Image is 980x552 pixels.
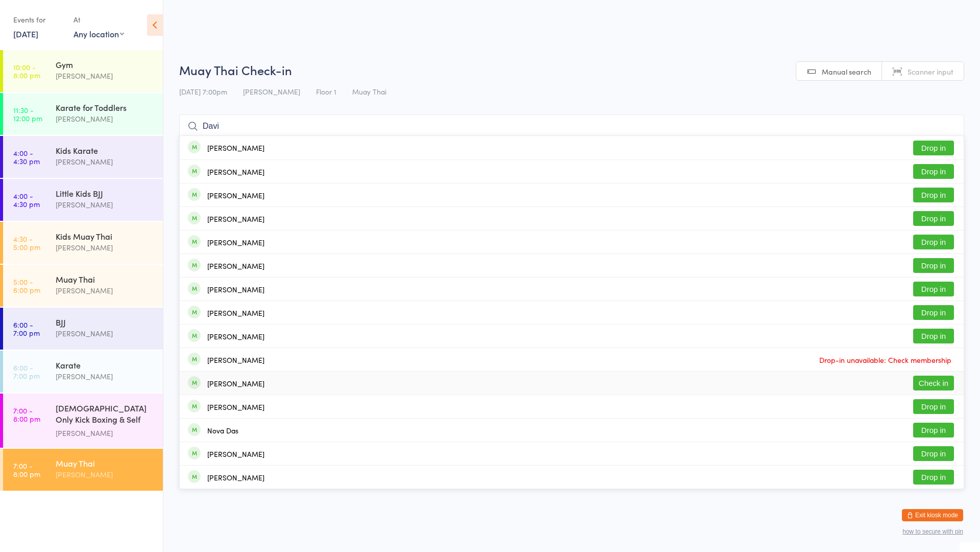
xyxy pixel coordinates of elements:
div: [PERSON_NAME] [56,70,154,82]
div: [PERSON_NAME] [56,156,154,168]
time: 7:00 - 8:00 pm [13,406,40,423]
div: [PERSON_NAME] [207,450,264,458]
div: Gym [56,59,154,70]
div: BJJ [56,316,154,328]
a: [DATE] [13,28,38,39]
div: [PERSON_NAME] [56,242,154,254]
span: Floor 1 [316,86,336,97]
time: 6:00 - 7:00 pm [13,320,40,337]
div: [PERSON_NAME] [207,379,264,387]
div: [PERSON_NAME] [56,285,154,296]
a: 4:00 -4:30 pmLittle Kids BJJ[PERSON_NAME] [3,179,163,221]
button: Exit kiosk mode [902,509,963,521]
div: [PERSON_NAME] [56,469,154,480]
div: Karate for Toddlers [56,102,154,113]
button: Drop in [913,211,954,226]
a: 4:00 -4:30 pmKids Karate[PERSON_NAME] [3,136,163,178]
div: [DEMOGRAPHIC_DATA] Only Kick Boxing & Self Defence [56,402,154,427]
a: 7:00 -8:00 pm[DEMOGRAPHIC_DATA] Only Kick Boxing & Self Defence[PERSON_NAME] [3,394,163,448]
div: [PERSON_NAME] [207,238,264,246]
span: Scanner input [908,66,953,77]
a: 6:00 -7:00 pmKarate[PERSON_NAME] [3,351,163,393]
span: Muay Thai [352,86,386,97]
div: Any location [73,28,124,39]
a: 4:30 -5:00 pmKids Muay Thai[PERSON_NAME] [3,222,163,264]
div: Kids Muay Thai [56,231,154,242]
div: [PERSON_NAME] [207,356,264,364]
div: Little Kids BJJ [56,188,154,199]
a: 6:00 -7:00 pmBJJ[PERSON_NAME] [3,308,163,350]
div: [PERSON_NAME] [207,332,264,340]
div: Muay Thai [56,273,154,285]
time: 11:30 - 12:00 pm [13,106,42,122]
div: Events for [13,11,63,28]
h2: Muay Thai Check-in [179,61,964,78]
div: [PERSON_NAME] [56,371,154,382]
div: [PERSON_NAME] [207,262,264,270]
time: 6:00 - 7:00 pm [13,363,40,380]
div: [PERSON_NAME] [56,328,154,339]
a: 5:00 -6:00 pmMuay Thai[PERSON_NAME] [3,265,163,307]
button: Drop in [913,164,954,179]
a: 10:00 -8:00 pmGym[PERSON_NAME] [3,50,163,92]
div: Muay Thai [56,457,154,469]
div: [PERSON_NAME] [56,113,154,125]
button: Drop in [913,470,954,485]
input: Search [179,114,964,138]
div: [PERSON_NAME] [207,473,264,481]
button: Drop in [913,258,954,273]
div: [PERSON_NAME] [207,215,264,223]
button: Drop in [913,235,954,249]
button: Drop in [913,399,954,414]
button: Drop in [913,141,954,155]
time: 7:00 - 8:00 pm [13,462,40,478]
button: how to secure with pin [902,528,963,535]
button: Drop in [913,329,954,343]
time: 4:00 - 4:30 pm [13,192,40,208]
div: [PERSON_NAME] [207,144,264,152]
time: 5:00 - 6:00 pm [13,278,40,294]
div: [PERSON_NAME] [207,168,264,176]
div: Karate [56,359,154,371]
a: 7:00 -8:00 pmMuay Thai[PERSON_NAME] [3,449,163,491]
a: 11:30 -12:00 pmKarate for Toddlers[PERSON_NAME] [3,93,163,135]
time: 4:30 - 5:00 pm [13,235,40,251]
button: Drop in [913,188,954,202]
div: [PERSON_NAME] [207,285,264,293]
span: Manual search [822,66,871,77]
div: Nova Das [207,426,238,434]
time: 10:00 - 8:00 pm [13,63,40,79]
span: [DATE] 7:00pm [179,86,227,97]
button: Drop in [913,305,954,320]
time: 4:00 - 4:30 pm [13,149,40,165]
span: [PERSON_NAME] [243,86,300,97]
div: [PERSON_NAME] [207,191,264,199]
div: [PERSON_NAME] [56,199,154,211]
button: Drop in [913,282,954,296]
span: Drop-in unavailable: Check membership [817,352,954,367]
button: Drop in [913,423,954,438]
div: [PERSON_NAME] [207,309,264,317]
button: Check in [913,376,954,390]
div: [PERSON_NAME] [207,403,264,411]
div: [PERSON_NAME] [56,427,154,439]
button: Drop in [913,446,954,461]
div: Kids Karate [56,145,154,156]
div: At [73,11,124,28]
